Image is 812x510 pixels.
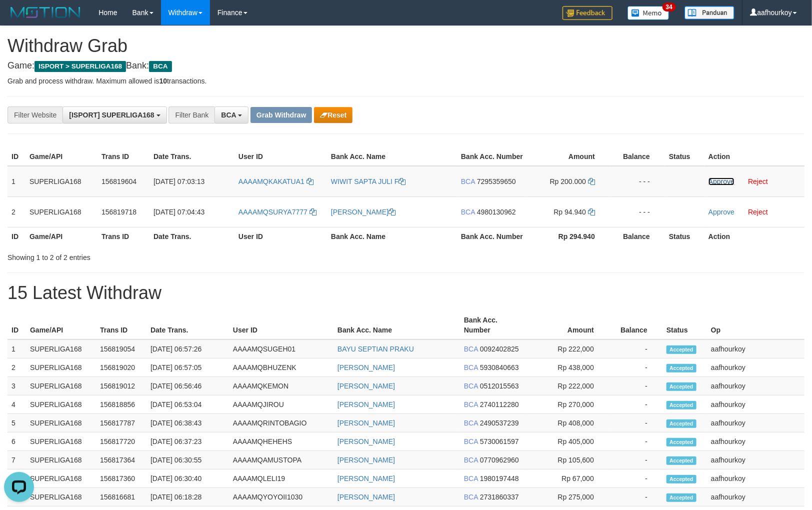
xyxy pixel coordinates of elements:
[588,177,595,185] a: Copy 200000 to clipboard
[327,147,457,166] th: Bank Acc. Name
[153,208,204,216] span: [DATE] 07:04:43
[707,358,804,377] td: aafhourkoy
[666,419,696,428] span: Accepted
[229,451,333,469] td: AAAAMQAMUSTOPA
[229,395,333,414] td: AAAAMQJIROU
[25,196,97,227] td: SUPERLIGA168
[337,345,414,353] a: BAYU SEPTIAN PRAKU
[7,283,804,303] h1: 15 Latest Withdraw
[7,451,26,469] td: 7
[238,177,313,185] a: AAAAMQKAKATUA1
[149,61,171,72] span: BCA
[609,358,662,377] td: -
[229,377,333,395] td: AAAAMQKEMON
[460,311,528,339] th: Bank Acc. Number
[609,339,662,358] td: -
[610,227,665,245] th: Balance
[26,377,96,395] td: SUPERLIGA168
[327,227,457,245] th: Bank Acc. Name
[96,395,146,414] td: 156818856
[528,395,609,414] td: Rp 270,000
[337,400,395,408] a: [PERSON_NAME]
[337,493,395,501] a: [PERSON_NAME]
[464,437,478,445] span: BCA
[748,177,768,185] a: Reject
[528,377,609,395] td: Rp 222,000
[337,456,395,464] a: [PERSON_NAME]
[34,61,126,72] span: ISPORT > SUPERLIGA168
[96,432,146,451] td: 156817720
[96,414,146,432] td: 156817787
[238,177,304,185] span: AAAAMQKAKATUA1
[146,358,229,377] td: [DATE] 06:57:05
[457,147,527,166] th: Bank Acc. Number
[666,475,696,483] span: Accepted
[96,311,146,339] th: Trans ID
[149,227,234,245] th: Date Trans.
[528,358,609,377] td: Rp 438,000
[7,227,25,245] th: ID
[528,339,609,358] td: Rp 222,000
[229,414,333,432] td: AAAAMQRINTOBAGIO
[464,345,478,353] span: BCA
[146,311,229,339] th: Date Trans.
[464,456,478,464] span: BCA
[146,488,229,506] td: [DATE] 06:18:28
[69,111,154,119] span: [ISPORT] SUPERLIGA168
[97,147,149,166] th: Trans ID
[707,339,804,358] td: aafhourkoy
[707,395,804,414] td: aafhourkoy
[480,456,519,464] span: Copy 0770962960 to clipboard
[610,196,665,227] td: - - -
[480,400,519,408] span: Copy 2740112280 to clipboard
[97,227,149,245] th: Trans ID
[331,208,395,216] a: [PERSON_NAME]
[7,358,26,377] td: 2
[528,488,609,506] td: Rp 275,000
[7,76,804,86] p: Grab and process withdraw. Maximum allowed is transactions.
[707,414,804,432] td: aafhourkoy
[96,488,146,506] td: 156816681
[234,227,327,245] th: User ID
[464,363,478,371] span: BCA
[7,414,26,432] td: 5
[666,401,696,409] span: Accepted
[25,166,97,197] td: SUPERLIGA168
[7,339,26,358] td: 1
[480,419,519,427] span: Copy 2490537239 to clipboard
[337,474,395,482] a: [PERSON_NAME]
[609,311,662,339] th: Balance
[337,382,395,390] a: [PERSON_NAME]
[96,339,146,358] td: 156819054
[588,208,595,216] a: Copy 94940 to clipboard
[707,377,804,395] td: aafhourkoy
[528,432,609,451] td: Rp 405,000
[464,382,478,390] span: BCA
[146,451,229,469] td: [DATE] 06:30:55
[7,5,83,20] img: MOTION_logo.png
[704,147,804,166] th: Action
[96,358,146,377] td: 156819020
[149,147,234,166] th: Date Trans.
[457,227,527,245] th: Bank Acc. Number
[146,432,229,451] td: [DATE] 06:37:23
[480,493,519,501] span: Copy 2731860337 to clipboard
[609,395,662,414] td: -
[480,474,519,482] span: Copy 1980197448 to clipboard
[528,311,609,339] th: Amount
[480,437,519,445] span: Copy 5730061597 to clipboard
[96,451,146,469] td: 156817364
[528,414,609,432] td: Rp 408,000
[7,196,25,227] td: 2
[609,488,662,506] td: -
[461,208,475,216] span: BCA
[609,469,662,488] td: -
[96,377,146,395] td: 156819012
[550,177,586,185] span: Rp 200.000
[146,377,229,395] td: [DATE] 06:56:46
[461,177,475,185] span: BCA
[704,227,804,245] th: Action
[708,177,734,185] a: Approve
[610,166,665,197] td: - - -
[62,106,166,123] button: [ISPORT] SUPERLIGA168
